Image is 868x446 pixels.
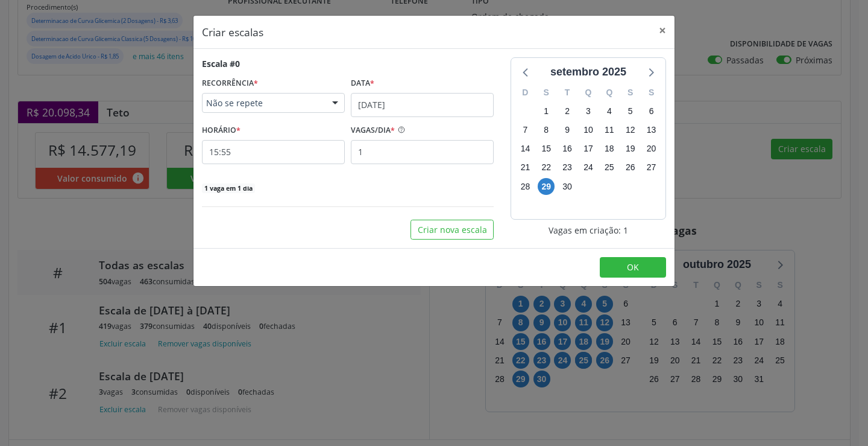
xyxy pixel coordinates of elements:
span: domingo, 14 de setembro de 2025 [517,141,533,158]
span: quarta-feira, 17 de setembro de 2025 [580,141,597,158]
div: Q [578,83,599,102]
span: domingo, 7 de setembro de 2025 [517,122,533,139]
span: Não se repete [206,97,320,109]
span: sexta-feira, 5 de setembro de 2025 [622,103,639,119]
span: terça-feira, 23 de setembro de 2025 [559,159,576,176]
span: segunda-feira, 1 de setembro de 2025 [538,103,555,119]
span: sábado, 13 de setembro de 2025 [643,122,660,139]
span: segunda-feira, 15 de setembro de 2025 [538,141,555,158]
input: Selecione uma data [351,93,494,117]
label: Data [351,74,374,93]
span: terça-feira, 30 de setembro de 2025 [559,178,576,195]
button: Criar nova escala [410,220,494,240]
label: RECORRÊNCIA [202,74,258,93]
div: Q [599,83,620,102]
ion-icon: help circle outline [395,121,406,134]
span: segunda-feira, 22 de setembro de 2025 [538,159,555,176]
span: domingo, 21 de setembro de 2025 [517,159,533,176]
span: domingo, 28 de setembro de 2025 [517,178,533,195]
span: quinta-feira, 4 de setembro de 2025 [601,103,618,119]
div: T [557,83,578,102]
span: segunda-feira, 29 de setembro de 2025 [538,178,555,195]
div: S [641,83,662,102]
span: sábado, 27 de setembro de 2025 [643,159,660,176]
span: quinta-feira, 25 de setembro de 2025 [601,159,618,176]
label: HORÁRIO [202,121,241,140]
span: sexta-feira, 19 de setembro de 2025 [622,141,639,158]
label: VAGAS/DIA [351,121,395,140]
input: 00:00 [202,140,345,164]
div: S [620,83,641,102]
div: D [515,83,536,102]
h5: Criar escalas [202,24,263,40]
span: sexta-feira, 26 de setembro de 2025 [622,159,639,176]
div: Escala #0 [202,57,240,70]
span: OK [627,261,639,273]
span: sábado, 6 de setembro de 2025 [643,103,660,119]
div: Vagas em criação: 1 [511,224,666,237]
span: quarta-feira, 10 de setembro de 2025 [580,122,597,139]
button: Close [650,16,675,45]
span: quinta-feira, 11 de setembro de 2025 [601,122,618,139]
span: quarta-feira, 3 de setembro de 2025 [580,103,597,119]
span: terça-feira, 9 de setembro de 2025 [559,122,576,139]
span: segunda-feira, 8 de setembro de 2025 [538,122,555,139]
div: S [536,83,557,102]
span: 1 vaga em 1 dia [202,183,255,193]
span: quarta-feira, 24 de setembro de 2025 [580,159,597,176]
span: sexta-feira, 12 de setembro de 2025 [622,122,639,139]
span: quinta-feira, 18 de setembro de 2025 [601,141,618,158]
span: sábado, 20 de setembro de 2025 [643,141,660,158]
span: terça-feira, 2 de setembro de 2025 [559,103,576,119]
button: OK [600,257,666,278]
div: setembro 2025 [546,64,631,80]
span: terça-feira, 16 de setembro de 2025 [559,141,576,158]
